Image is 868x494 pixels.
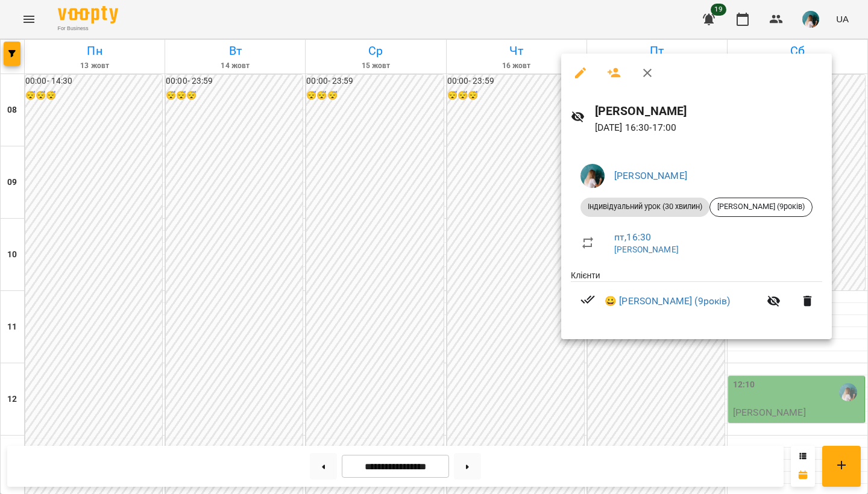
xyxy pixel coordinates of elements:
ul: Клієнти [571,269,822,325]
div: [PERSON_NAME] (9років) [709,198,813,217]
span: Індивідуальний урок (30 хвилин) [580,201,709,212]
a: 😀 [PERSON_NAME] (9років) [605,294,731,308]
img: 6465f9d73c2b4f3824b6dec18ea9f7f0.jpeg [580,164,605,188]
a: пт , 16:30 [614,231,651,243]
svg: Візит сплачено [580,292,595,307]
h6: [PERSON_NAME] [595,102,822,120]
a: [PERSON_NAME] [614,245,679,254]
a: [PERSON_NAME] [614,170,687,181]
span: [PERSON_NAME] (9років) [710,201,812,212]
p: [DATE] 16:30 - 17:00 [595,120,822,135]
